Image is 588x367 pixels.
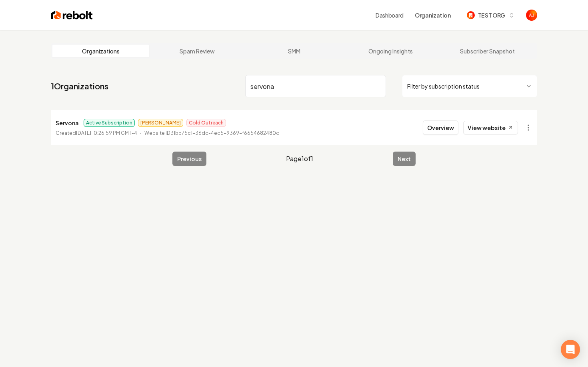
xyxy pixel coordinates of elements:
img: Austin Jellison [526,10,537,21]
p: Created [56,129,137,137]
img: Rebolt Logo [51,10,93,21]
p: Website ID 31bb75c1-36dc-4ec5-9369-f6654682480d [144,129,280,137]
a: Spam Review [149,45,246,57]
button: Open user button [526,10,537,21]
p: Servona [56,118,79,128]
a: Dashboard [376,11,404,19]
span: [PERSON_NAME] [138,119,183,127]
button: Overview [423,120,458,135]
a: Organizations [52,45,149,57]
img: TEST ORG [467,11,475,19]
a: Subscriber Snapshot [439,45,536,57]
a: Ongoing Insights [342,45,439,57]
span: TEST ORG [478,11,505,20]
a: 1Organizations [51,81,108,92]
a: SMM [246,45,342,57]
span: Active Subscription [84,119,135,127]
a: View website [463,121,518,134]
div: Open Intercom Messenger [561,340,580,359]
time: [DATE] 10:26:59 PM GMT-4 [76,130,137,136]
input: Search by name or ID [245,75,386,97]
button: Organization [410,8,456,22]
span: Cold Outreach [186,119,226,127]
span: Page 1 of 1 [286,154,313,164]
